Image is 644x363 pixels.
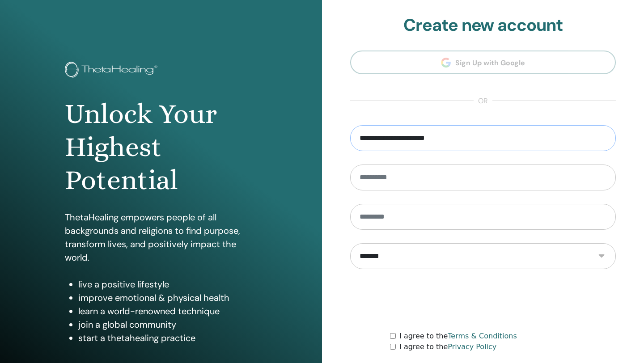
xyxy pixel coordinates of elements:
h2: Create new account [350,15,616,36]
li: join a global community [78,318,257,331]
li: live a positive lifestyle [78,278,257,291]
li: start a thetahealing practice [78,331,257,345]
li: learn a world-renowned technique [78,304,257,318]
label: I agree to the [399,342,496,352]
a: Terms & Conditions [448,332,517,340]
label: I agree to the [399,331,517,342]
h1: Unlock Your Highest Potential [65,97,257,197]
span: or [474,96,492,106]
p: ThetaHealing empowers people of all backgrounds and religions to find purpose, transform lives, a... [65,211,257,264]
li: improve emotional & physical health [78,291,257,304]
iframe: reCAPTCHA [415,283,551,317]
a: Privacy Policy [448,342,496,351]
